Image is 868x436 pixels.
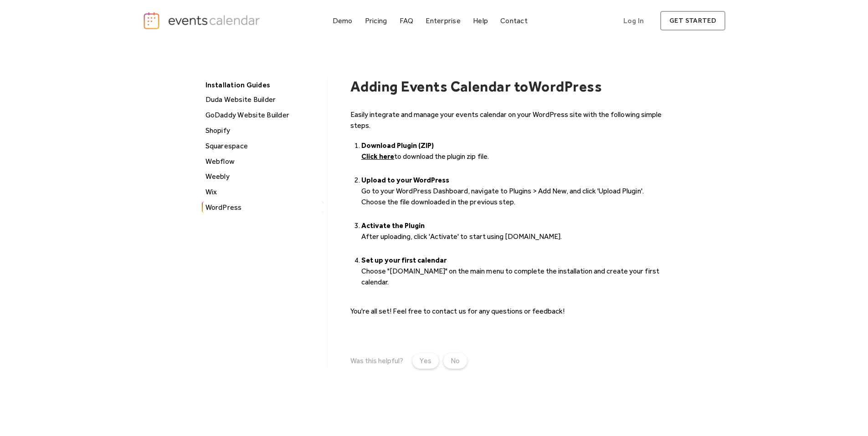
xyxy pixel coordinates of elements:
[614,11,653,30] a: Log In
[203,140,324,152] div: Squarespace
[203,156,324,167] div: Webflow
[329,15,356,27] a: Demo
[203,109,324,121] div: GoDaddy Website Builder
[203,171,324,183] div: Weebly
[529,78,602,95] h1: WordPress
[202,156,324,167] a: Webflow
[361,220,668,253] li: After uploading, click 'Activate' to start using [DOMAIN_NAME]. ‍
[361,221,425,230] strong: Activate the Plugin
[422,15,464,27] a: Enterprise
[143,11,263,30] a: home
[426,18,460,23] div: Enterprise
[361,175,668,218] li: Go to your WordPress Dashboard, navigate to Plugins > Add New, and click 'Upload Plugin'. Choose ...
[451,355,460,366] div: No
[660,11,725,30] a: get started
[202,140,324,152] a: Squarespace
[202,202,324,213] a: WordPress
[361,141,434,150] strong: Download Plugin (ZIP)
[412,353,439,369] a: Yes
[350,356,403,365] div: Was this helpful?
[203,125,324,137] div: Shopify
[202,171,324,183] a: Weebly
[202,94,324,106] a: Duda Website Builder
[333,18,353,23] div: Demo
[361,256,447,264] strong: Set up your first calendar
[500,18,528,23] div: Contact
[361,255,668,288] li: Choose "[DOMAIN_NAME]" on the main menu to complete the installation and create your first calendar.
[350,295,668,306] p: ‍
[361,176,449,184] strong: Upload to your WordPress
[361,152,394,161] a: Click here
[202,186,324,198] a: Wix
[361,140,668,173] li: to download the plugin zip file. ‍
[202,125,324,137] a: Shopify
[203,94,324,106] div: Duda Website Builder
[203,186,324,198] div: Wix
[443,353,467,369] a: No
[365,18,387,23] div: Pricing
[350,78,529,95] h1: Adding Events Calendar to
[420,355,431,366] div: Yes
[202,109,324,121] a: GoDaddy Website Builder
[350,109,668,131] p: Easily integrate and manage your events calendar on your WordPress site with the following simple...
[473,18,488,23] div: Help
[497,15,531,27] a: Contact
[201,78,323,92] div: Installation Guides
[396,15,417,27] a: FAQ
[400,18,414,23] div: FAQ
[469,15,492,27] a: Help
[350,306,668,317] p: You're all set! Feel free to contact us for any questions or feedback!
[361,15,391,27] a: Pricing
[203,202,324,213] div: WordPress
